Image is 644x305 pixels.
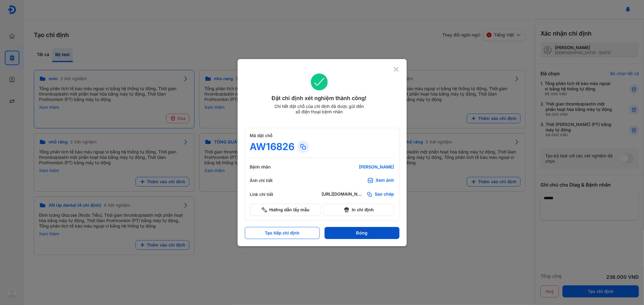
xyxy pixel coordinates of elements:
[323,204,394,216] button: In chỉ định
[272,104,367,115] div: Chi tiết đặt chỗ của chỉ định đã được gửi đến số điện thoại bệnh nhân
[250,141,295,153] div: AW16826
[250,133,394,138] div: Mã đặt chỗ
[250,178,286,183] div: Ảnh chi tiết
[375,191,394,197] span: Sao chép
[325,227,399,239] button: Đóng
[250,204,321,216] button: Hướng dẫn lấy mẫu
[250,192,286,197] div: Link chi tiết
[322,191,364,197] div: [URL][DOMAIN_NAME]
[250,164,286,170] div: Bệnh nhân
[376,178,394,184] div: Xem ảnh
[322,164,394,170] div: [PERSON_NAME]
[245,227,320,239] button: Tạo tiếp chỉ định
[245,94,394,102] div: Đặt chỉ định xét nghiệm thành công!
